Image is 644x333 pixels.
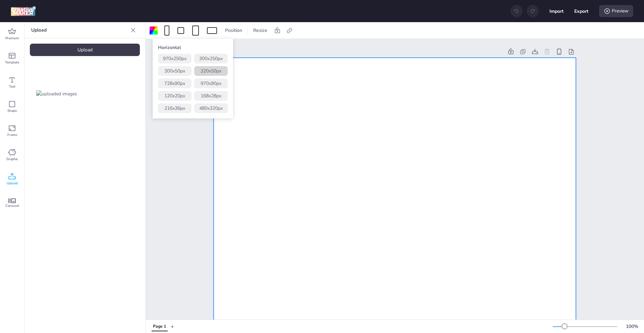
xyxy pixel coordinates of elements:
img: uploaded images [36,90,77,97]
button: 970x250px [158,54,192,63]
span: Template [5,60,19,65]
div: Upload [30,44,140,56]
button: Import [549,4,563,18]
button: 970x90px [194,79,228,88]
div: Page 1 [214,48,503,55]
button: + [171,321,174,332]
button: 728x90px [158,79,192,88]
span: Carousel [5,203,19,208]
img: logo Creative Maker [11,6,36,16]
button: 320x50px [194,66,228,76]
p: Upload [31,22,128,38]
button: 216x36px [158,103,192,113]
span: Upload [7,181,18,186]
div: 100 % [624,323,640,330]
span: Text [9,84,15,89]
span: Position [224,27,244,34]
span: Frame [7,132,17,138]
span: Resize [252,27,269,34]
span: Premium [5,36,19,41]
button: Export [574,4,588,18]
div: Tabs [148,321,171,332]
div: Preview [599,5,633,17]
span: Shape [7,108,17,113]
button: 300x250px [194,54,228,63]
div: Page 1 [153,324,166,330]
button: 120x20px [158,91,192,101]
button: 168x28px [194,91,228,101]
button: 300x50px [158,66,192,76]
p: Horizontal [158,44,228,51]
button: 480x320px [194,103,228,113]
span: Graphic [6,156,18,162]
